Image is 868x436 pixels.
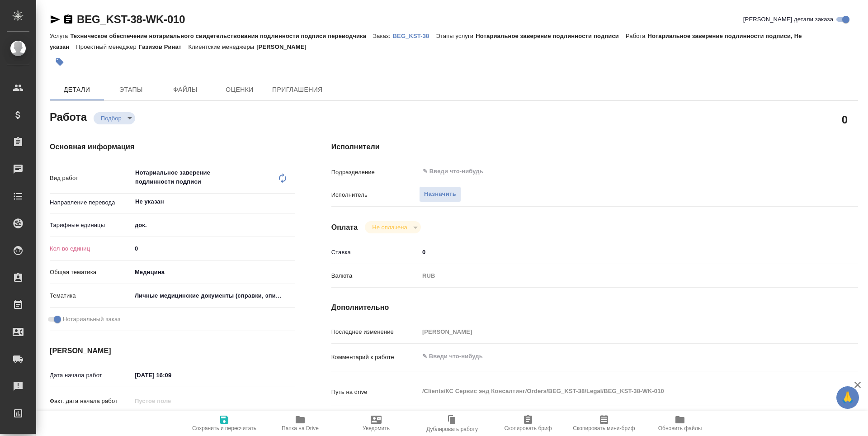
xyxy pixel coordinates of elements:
p: Газизов Ринат [139,43,189,50]
p: Исполнитель [331,190,419,199]
button: Open [809,171,811,172]
h4: [PERSON_NAME] [50,346,295,356]
div: RUB [419,268,814,284]
button: Сохранить и пересчитать [186,411,262,436]
div: Подбор [365,221,420,233]
span: Обновить файлы [658,425,702,431]
input: ✎ Введи что-нибудь [132,242,295,255]
span: Папка на Drive [282,425,319,431]
p: Этапы услуги [436,33,476,39]
button: Не оплачена [369,223,410,231]
p: Кол-во единиц [50,244,132,253]
div: Личные медицинские документы (справки, эпикризы) [132,288,295,303]
span: Уведомить [363,425,390,431]
span: Нотариальный заказ [63,315,120,324]
p: Ставка [331,248,419,257]
input: ✎ Введи что-нибудь [419,246,814,259]
p: Подразделение [331,168,419,177]
span: Скопировать мини-бриф [573,425,635,431]
span: Приглашения [272,84,323,95]
h2: 0 [842,112,848,127]
p: [PERSON_NAME] [256,43,313,50]
button: Скопировать ссылку для ЯМессенджера [50,14,61,25]
h2: Работа [50,108,87,124]
h4: Исполнители [331,142,858,152]
button: Папка на Drive [262,411,338,436]
p: Комментарий к работе [331,353,419,362]
textarea: /Clients/КС Сервис энд Консалтинг/Orders/BEG_KST-38/Legal/BEG_KST-38-WK-010 [419,384,814,399]
p: Работа [626,33,648,39]
input: ✎ Введи что-нибудь [132,369,211,382]
span: Оценки [218,84,261,95]
p: Дата начала работ [50,371,132,380]
button: Уведомить [338,411,414,436]
input: Пустое поле [132,394,211,408]
span: 🙏 [840,388,855,407]
span: Скопировать бриф [504,425,552,431]
button: Обновить файлы [642,411,718,436]
input: ✎ Введи что-нибудь [422,166,781,177]
button: Назначить [419,186,461,202]
a: BEG_KST-38 [393,32,436,39]
div: Медицина [132,265,295,280]
button: Подбор [98,114,124,122]
p: BEG_KST-38 [393,33,436,39]
p: Факт. дата начала работ [50,397,132,406]
button: Скопировать мини-бриф [566,411,642,436]
span: Назначить [424,189,456,199]
p: Направление перевода [50,198,132,207]
a: BEG_KST-38-WK-010 [77,13,185,25]
span: Детали [55,84,99,95]
p: Клиентские менеджеры [188,43,256,50]
span: Дублировать работу [426,426,478,432]
p: Путь на drive [331,388,419,397]
button: 🙏 [836,386,859,409]
p: Техническое обеспечение нотариального свидетельствования подлинности подписи переводчика [70,33,373,39]
div: док. [132,218,295,233]
span: Этапы [109,84,153,95]
p: Общая тематика [50,268,132,277]
h4: Оплата [331,222,358,233]
p: Заказ: [373,33,392,39]
button: Дублировать работу [414,411,490,436]
p: Валюта [331,271,419,280]
p: Вид работ [50,174,132,183]
button: Open [290,201,292,203]
p: Услуга [50,33,70,39]
p: Последнее изменение [331,327,419,336]
h4: Дополнительно [331,302,858,313]
button: Добавить тэг [50,52,70,72]
button: Скопировать ссылку [63,14,74,25]
p: Проектный менеджер [76,43,138,50]
span: Файлы [164,84,207,95]
p: Тематика [50,291,132,300]
span: Сохранить и пересчитать [192,425,256,431]
input: Пустое поле [419,325,814,338]
h4: Основная информация [50,142,295,152]
p: Тарифные единицы [50,221,132,230]
span: [PERSON_NAME] детали заказа [743,15,833,24]
p: Нотариальное заверение подлинности подписи [476,33,626,39]
button: Скопировать бриф [490,411,566,436]
div: Подбор [94,112,135,124]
